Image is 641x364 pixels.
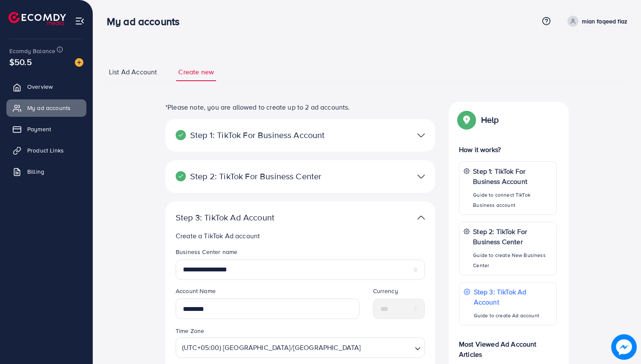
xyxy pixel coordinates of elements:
[176,130,337,140] p: Step 1: TikTok For Business Account
[176,212,337,223] p: Step 3: TikTok Ad Account
[176,337,425,358] div: Search for option
[27,104,71,112] span: My ad accounts
[6,78,86,95] a: Overview
[107,15,186,28] h3: My ad accounts
[6,163,86,180] a: Billing
[473,166,552,186] p: Step 1: TikTok For Business Account
[109,67,157,77] span: List Ad Account
[473,226,552,247] p: Step 2: TikTok For Business Center
[564,16,627,27] a: mian faqeed fiaz
[180,340,363,355] span: (UTC+05:00) [GEOGRAPHIC_DATA]/[GEOGRAPHIC_DATA]
[373,287,425,299] legend: Currency
[178,67,214,77] span: Create new
[459,144,557,155] p: How it works?
[176,327,204,335] label: Time Zone
[6,121,86,138] a: Payment
[75,58,83,67] img: image
[176,231,428,241] p: Create a TikTok Ad account
[473,250,552,271] p: Guide to create New Business Center
[27,146,64,155] span: Product Links
[9,12,66,25] img: logo
[176,171,337,181] p: Step 2: TikTok For Business Center
[6,142,86,159] a: Product Links
[417,129,425,141] img: TikTok partner
[9,47,55,55] span: Ecomdy Balance
[582,16,627,26] p: mian faqeed fiaz
[474,310,552,321] p: Guide to create Ad account
[459,112,474,127] img: Popup guide
[481,115,499,125] p: Help
[611,334,637,360] img: image
[75,16,85,26] img: menu
[473,190,552,210] p: Guide to connect TikTok Business account
[474,287,552,307] p: Step 3: TikTok Ad Account
[165,102,435,112] p: *Please note, you are allowed to create up to 2 ad accounts.
[9,56,32,68] span: $50.5
[176,287,359,299] legend: Account Name
[27,167,44,176] span: Billing
[27,125,51,133] span: Payment
[6,99,86,116] a: My ad accounts
[417,212,425,224] img: TikTok partner
[459,332,557,359] p: Most Viewed Ad Account Articles
[364,339,411,355] input: Search for option
[417,170,425,183] img: TikTok partner
[176,248,425,260] legend: Business Center name
[27,82,53,91] span: Overview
